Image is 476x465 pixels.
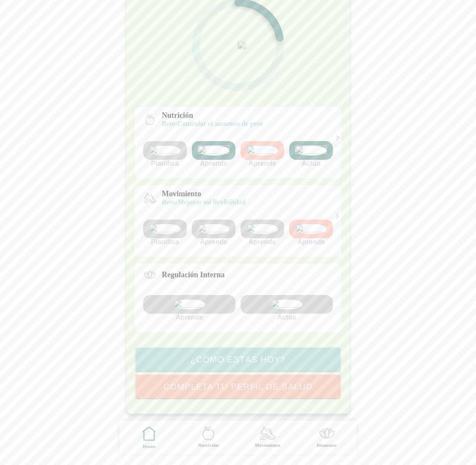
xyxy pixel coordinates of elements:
ion-button: Completa tu perfil de salud [136,375,340,398]
p: Nutrición [162,111,263,120]
div: Planifica [143,220,187,246]
div: Aprende [143,295,235,321]
div: Aprende [241,141,284,167]
ion-label: Bienestar [317,442,337,448]
p: Movimiento [162,189,246,198]
p: Regulación Interna [162,270,225,279]
ion-label: Nutrición [198,442,219,448]
span: reto: [162,120,177,127]
p: Mejorar mi flexibilidad [162,198,246,206]
ion-label: Movimiento [255,442,280,448]
div: Aprende [241,220,284,246]
div: Actúa [289,141,333,167]
div: Aprende [289,220,333,246]
ion-label: Home [143,443,155,450]
div: Planifica [143,141,187,167]
p: Controlar el aumento de peso [162,120,263,128]
div: Aprende [192,141,235,167]
ion-button: ¿Cómo estás hoy? [136,348,340,371]
div: Actúa [241,295,333,321]
div: Aprende [192,220,235,246]
span: reto: [162,198,177,206]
